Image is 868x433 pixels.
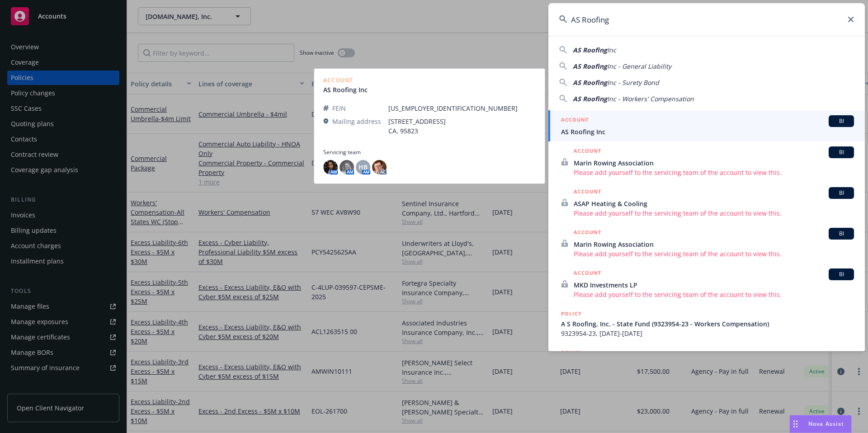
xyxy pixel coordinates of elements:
[561,127,854,136] span: AS Roofing Inc
[548,182,865,223] a: ACCOUNTBIASAP Heating & CoolingPlease add yourself to the servicing team of the account to view t...
[832,117,850,125] span: BI
[607,94,694,103] span: Inc - Workers' Compensation
[832,270,850,278] span: BI
[607,62,671,71] span: Inc - General Liability
[561,329,854,338] span: 9323954-23, [DATE]-[DATE]
[574,168,854,177] span: Please add yourself to the servicing team of the account to view this.
[574,240,854,249] span: Marin Rowing Association
[561,309,582,318] h5: POLICY
[574,228,601,239] h5: ACCOUNT
[548,264,865,304] a: ACCOUNTBIMKD Investments LPPlease add yourself to the servicing team of the account to view this.
[561,115,589,126] h5: ACCOUNT
[790,415,801,433] div: Drag to move
[574,199,854,208] span: ASAP Heating & Cooling
[561,348,582,357] h5: POLICY
[574,158,854,168] span: Marin Rowing Association
[573,62,607,71] span: AS Roofing
[574,187,601,198] h5: ACCOUNT
[574,208,854,218] span: Please add yourself to the servicing team of the account to view this.
[574,249,854,259] span: Please add yourself to the servicing team of the account to view this.
[789,415,852,433] button: Nova Assist
[548,343,865,382] a: POLICY
[573,94,607,103] span: AS Roofing
[574,290,854,299] span: Please add yourself to the servicing team of the account to view this.
[548,110,865,141] a: ACCOUNTBIAS Roofing Inc
[548,304,865,343] a: POLICYA S Roofing, Inc. - State Fund (9323954-23 - Workers Compensation)9323954-23, [DATE]-[DATE]
[832,189,850,197] span: BI
[607,46,616,54] span: Inc
[574,268,601,279] h5: ACCOUNT
[832,148,850,156] span: BI
[561,319,854,329] span: A S Roofing, Inc. - State Fund (9323954-23 - Workers Compensation)
[548,141,865,182] a: ACCOUNTBIMarin Rowing AssociationPlease add yourself to the servicing team of the account to view...
[548,223,865,264] a: ACCOUNTBIMarin Rowing AssociationPlease add yourself to the servicing team of the account to view...
[573,46,607,54] span: AS Roofing
[574,146,601,157] h5: ACCOUNT
[808,420,844,428] span: Nova Assist
[832,230,850,238] span: BI
[573,78,607,87] span: AS Roofing
[548,3,865,36] input: Search...
[574,280,854,290] span: MKD Investments LP
[607,78,659,87] span: Inc - Surety Bond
